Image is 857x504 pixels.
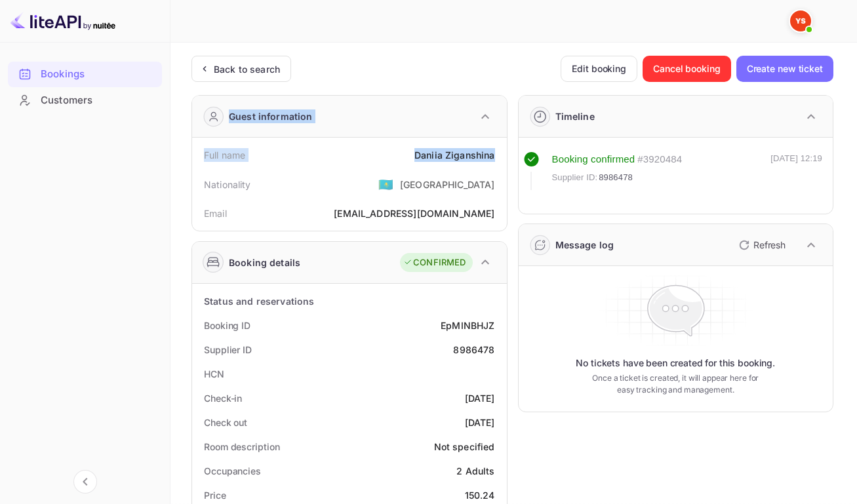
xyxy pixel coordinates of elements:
button: Edit booking [561,56,637,82]
div: Customers [41,93,155,108]
div: Bookings [8,62,162,87]
div: Guest information [229,109,313,123]
div: 2 Adults [456,464,494,478]
a: Bookings [8,62,162,86]
p: Once a ticket is created, it will appear here for easy tracking and management. [592,372,759,396]
div: [EMAIL_ADDRESS][DOMAIN_NAME] [334,206,494,220]
span: United States [378,172,393,196]
div: Customers [8,88,162,113]
div: Not specified [434,440,495,454]
button: Refresh [731,235,791,256]
button: Cancel booking [643,56,731,82]
div: Message log [555,238,614,252]
div: [GEOGRAPHIC_DATA] [400,178,495,191]
div: [DATE] [465,416,495,429]
p: No tickets have been created for this booking. [576,357,775,370]
div: Bookings [41,67,155,82]
div: Supplier ID [204,343,252,357]
img: Yandex Support [790,10,811,31]
div: 8986478 [453,343,494,357]
div: [DATE] [465,391,495,405]
div: Daniia Ziganshina [414,148,495,162]
div: HCN [204,367,224,381]
div: Status and reservations [204,294,314,308]
div: Check out [204,416,247,429]
div: [DATE] 12:19 [770,152,822,190]
div: Booking confirmed [552,152,635,167]
div: # 3920484 [637,152,682,167]
button: Create new ticket [736,56,833,82]
span: 8986478 [599,171,633,184]
div: Booking ID [204,319,250,332]
div: CONFIRMED [403,256,466,269]
div: Room description [204,440,279,454]
div: Booking details [229,256,300,269]
img: LiteAPI logo [10,10,115,31]
a: Customers [8,88,162,112]
div: Nationality [204,178,251,191]
div: EpMINBHJZ [441,319,494,332]
div: Email [204,206,227,220]
div: 150.24 [465,488,495,502]
div: Occupancies [204,464,261,478]
span: Supplier ID: [552,171,598,184]
div: Price [204,488,226,502]
div: Full name [204,148,245,162]
button: Collapse navigation [73,470,97,494]
div: Back to search [214,62,280,76]
p: Refresh [753,238,786,252]
div: Check-in [204,391,242,405]
div: Timeline [555,109,595,123]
